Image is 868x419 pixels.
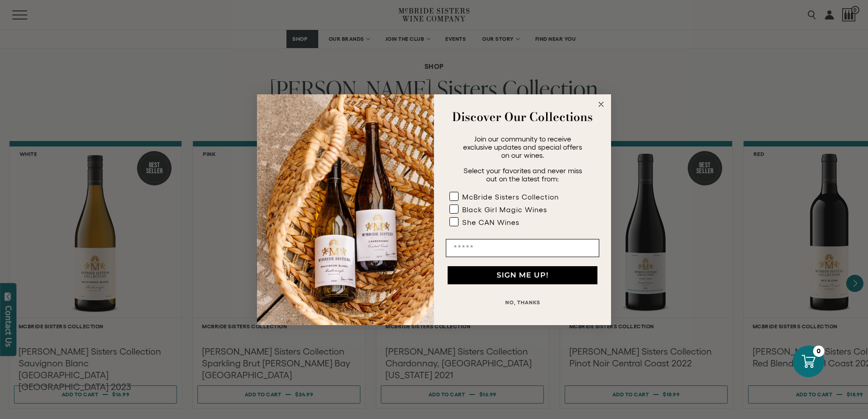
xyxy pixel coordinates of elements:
[446,293,599,312] button: NO, THANKS
[813,346,824,357] div: 0
[446,239,599,257] input: Email
[257,94,434,325] img: 42653730-7e35-4af7-a99d-12bf478283cf.jpeg
[448,266,597,284] button: SIGN ME UP!
[462,218,519,226] div: She CAN Wines
[463,135,582,159] span: Join our community to receive exclusive updates and special offers on our wines.
[452,108,593,126] strong: Discover Our Collections
[462,205,547,214] div: Black Girl Magic Wines
[462,193,559,201] div: McBride Sisters Collection
[596,99,607,110] button: Close dialog
[464,166,582,183] span: Select your favorites and never miss out on the latest from:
